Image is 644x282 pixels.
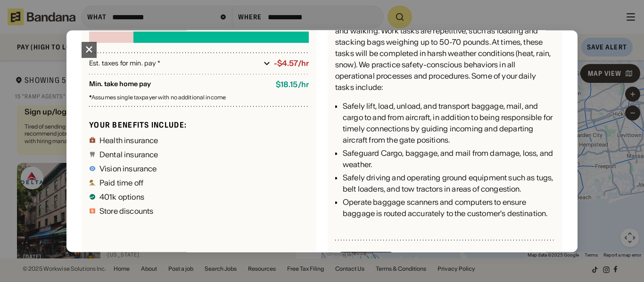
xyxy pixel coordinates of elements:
[99,165,157,172] div: Vision insurance
[335,228,457,237] div: Qualifications and Requirements
[99,151,158,158] div: Dental insurance
[343,172,555,195] div: Safely driving and operating ground equipment such as tugs, belt loaders, and tow tractors in are...
[274,59,309,68] div: -$4.57/hr
[99,207,153,215] div: Store discounts
[276,81,309,89] div: $ 18.15 / hr
[343,148,555,170] div: Safeguard Cargo, baggage, and mail from damage, loss, and weather.
[99,137,158,144] div: Health insurance
[89,59,260,68] div: Est. taxes for min. pay *
[89,120,309,130] div: Your benefits include:
[99,193,144,201] div: 401k options
[343,197,555,219] div: Operate baggage scanners and computers to ensure baggage is routed accurately to the customer's d...
[99,179,143,186] div: Paid time off
[343,101,555,146] div: Safely lift, load, unload, and transport baggage, mail, and cargo to and from aircraft, in additi...
[89,81,268,89] div: Min. take home pay
[89,95,309,101] div: Assumes single taxpayer with no additional income
[335,14,555,93] div: Work tasks are physical and include bending, lifting, standing, and walking. Work tasks are repet...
